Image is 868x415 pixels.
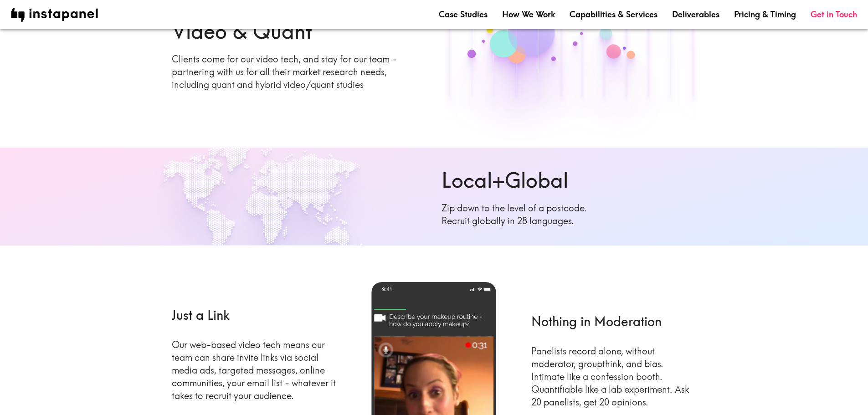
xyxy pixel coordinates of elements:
p: Our web-based video tech means our team can share invite links via social media ads, targeted mes... [172,338,337,402]
p: Zip down to the level of a postcode. Recruit globally in 28 languages. [442,202,697,227]
img: map [135,148,390,245]
h6: Nothing in Moderation [531,313,697,330]
p: Clients come for our video tech, and stay for our team - partnering with us for all their market ... [172,53,423,91]
h6: Video & Quant [172,17,423,46]
a: Case Studies [439,9,488,20]
a: Get in Touch [811,9,857,20]
img: instapanel [11,8,98,22]
p: Panelists record alone, without moderator, groupthink, and bias. Intimate like a confession booth... [531,345,697,409]
a: Deliverables [672,9,719,20]
a: Capabilities & Services [570,9,657,20]
h6: Just a Link [172,306,337,324]
a: Pricing & Timing [734,9,796,20]
h6: Local+Global [442,166,697,195]
a: How We Work [502,9,555,20]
